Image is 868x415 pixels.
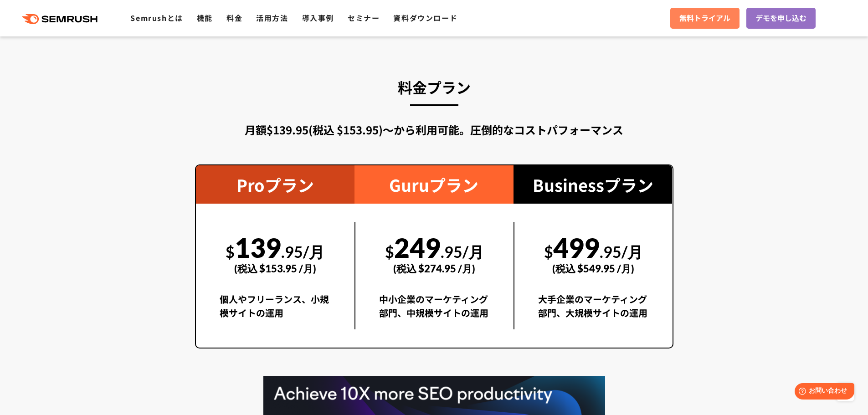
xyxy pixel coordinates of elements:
a: 料金 [226,12,242,23]
div: 月額$139.95(税込 $153.95)〜から利用可能。圧倒的なコストパフォーマンス [195,122,673,138]
a: 導入事例 [302,12,334,23]
iframe: Help widget launcher [787,379,858,405]
div: Guruプラン [354,165,514,204]
span: $ [544,242,553,261]
span: $ [226,242,235,261]
span: .95/月 [281,242,324,261]
a: 活用方法 [256,12,288,23]
a: 機能 [197,12,213,23]
a: Semrushとは [130,12,183,23]
div: 中小企業のマーケティング部門、中規模サイトの運用 [379,292,490,329]
span: .95/月 [600,242,643,261]
div: (税込 $274.95 /月) [379,252,490,285]
div: Proプラン [196,165,355,204]
span: .95/月 [441,242,484,261]
div: 個人やフリーランス、小規模サイトの運用 [220,292,331,329]
div: (税込 $153.95 /月) [220,252,331,285]
div: 139 [220,222,331,285]
span: 無料トライアル [679,12,730,24]
a: 無料トライアル [670,8,740,29]
div: 249 [379,222,490,285]
a: セミナー [348,12,380,23]
div: 大手企業のマーケティング部門、大規模サイトの運用 [538,292,649,329]
div: 499 [538,222,649,285]
div: Businessプラン [514,165,673,204]
a: 資料ダウンロード [393,12,457,23]
a: デモを申し込む [746,8,816,29]
span: デモを申し込む [755,12,806,24]
div: (税込 $549.95 /月) [538,252,649,285]
span: $ [385,242,394,261]
h3: 料金プラン [195,75,673,99]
